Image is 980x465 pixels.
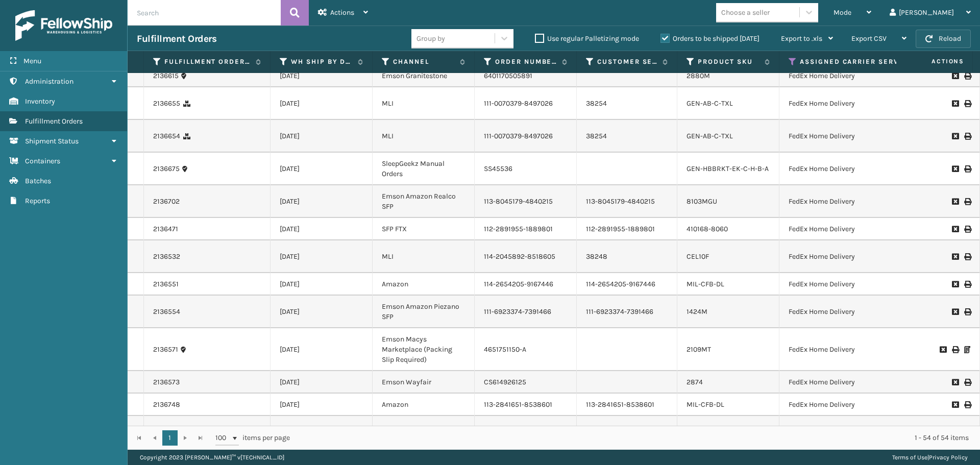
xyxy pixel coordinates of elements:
[964,401,970,408] i: Print Label
[577,296,677,328] td: 111-6923374-7391466
[271,218,373,240] td: [DATE]
[373,218,475,240] td: SFP FTX
[577,185,677,218] td: 113-8045179-4840215
[952,401,958,408] i: Request to Be Cancelled
[952,198,958,205] i: Request to Be Cancelled
[475,273,577,296] td: 114-2654205-9167446
[475,185,577,218] td: 113-8045179-4840215
[964,379,970,386] i: Print Label
[15,10,112,41] img: logo
[215,433,231,443] span: 100
[271,120,373,153] td: [DATE]
[687,225,728,233] a: 410168-8060
[779,416,957,449] td: FedEx Home Delivery
[291,57,353,66] label: WH Ship By Date
[271,240,373,273] td: [DATE]
[153,224,178,234] a: 2136471
[964,226,970,233] i: Print Label
[535,34,639,43] label: Use regular Palletizing mode
[475,240,577,273] td: 114-2045892-8518605
[577,394,677,416] td: 113-2841651-8538601
[373,153,475,185] td: SleepGeekz Manual Orders
[153,71,179,81] a: 2136615
[964,72,970,80] i: Print Label
[577,218,677,240] td: 112-2891955-1889801
[964,133,970,140] i: Print Label
[781,34,822,43] span: Export to .xls
[475,328,577,371] td: 4651751150-A
[304,433,969,443] div: 1 - 54 of 54 items
[373,416,475,449] td: MLI
[164,57,251,66] label: Fulfillment Order Id
[25,117,83,126] span: Fulfillment Orders
[800,57,937,66] label: Assigned Carrier Service
[687,71,710,80] a: 2880M
[475,371,577,394] td: CS614926125
[271,328,373,371] td: [DATE]
[153,197,180,207] a: 2136702
[929,454,968,461] a: Privacy Policy
[779,120,957,153] td: FedEx Home Delivery
[964,198,970,205] i: Print Label
[271,87,373,120] td: [DATE]
[373,328,475,371] td: Emson Macys Marketplace (Packing Slip Required)
[577,120,677,153] td: 38254
[153,345,178,355] a: 2136571
[964,281,970,288] i: Print Label
[952,226,958,233] i: Request to Be Cancelled
[952,379,958,386] i: Request to Be Cancelled
[577,240,677,273] td: 38248
[153,252,180,262] a: 2136532
[851,34,887,43] span: Export CSV
[779,328,957,371] td: FedEx Home Delivery
[964,100,970,107] i: Print Label
[834,8,851,17] span: Mode
[779,240,957,273] td: FedEx Home Delivery
[964,346,970,353] i: Print Packing Slip
[153,164,180,174] a: 2136675
[373,120,475,153] td: MLI
[373,273,475,296] td: Amazon
[892,450,968,465] div: |
[271,394,373,416] td: [DATE]
[153,307,180,317] a: 2136554
[779,296,957,328] td: FedEx Home Delivery
[475,416,577,449] td: 111-9777971-8481067
[475,120,577,153] td: 111-0070379-8497026
[215,430,290,446] span: items per page
[779,153,957,185] td: FedEx Home Delivery
[153,377,180,387] a: 2136573
[25,157,60,165] span: Containers
[952,165,958,173] i: Request to Be Cancelled
[25,197,50,205] span: Reports
[698,57,759,66] label: Product SKU
[373,394,475,416] td: Amazon
[271,273,373,296] td: [DATE]
[687,252,709,261] a: CEL10F
[952,253,958,260] i: Request to Be Cancelled
[577,87,677,120] td: 38254
[475,87,577,120] td: 111-0070379-8497026
[162,430,178,446] a: 1
[25,177,51,185] span: Batches
[687,378,703,386] a: 2874
[25,97,55,106] span: Inventory
[271,153,373,185] td: [DATE]
[330,8,354,17] span: Actions
[952,72,958,80] i: Request to Be Cancelled
[687,132,733,140] a: GEN-AB-C-TXL
[687,280,724,288] a: MIL-CFB-DL
[475,394,577,416] td: 113-2841651-8538601
[137,33,216,45] h3: Fulfillment Orders
[952,281,958,288] i: Request to Be Cancelled
[271,65,373,87] td: [DATE]
[899,53,970,70] span: Actions
[687,345,711,354] a: 2109MT
[687,307,707,316] a: 1424M
[25,137,79,145] span: Shipment Status
[373,296,475,328] td: Emson Amazon Piezano SFP
[687,400,724,409] a: MIL-CFB-DL
[475,296,577,328] td: 111-6923374-7391466
[475,153,577,185] td: SS45536
[952,308,958,315] i: Request to Be Cancelled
